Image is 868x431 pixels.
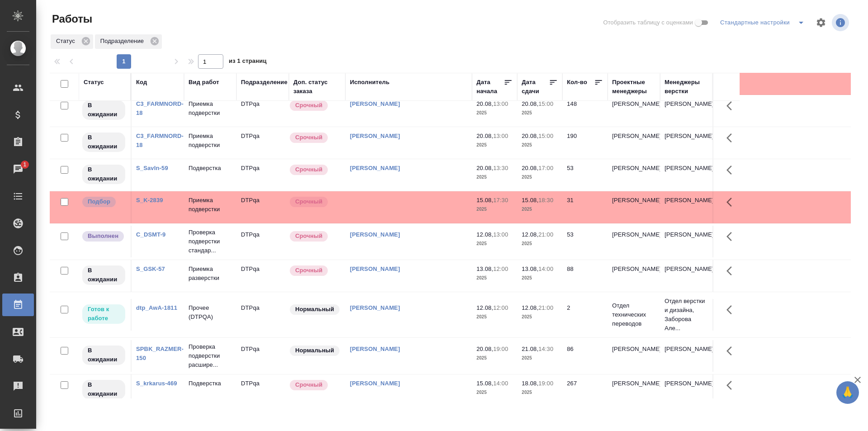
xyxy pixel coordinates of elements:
[493,165,508,171] p: 13:30
[522,239,558,248] p: 2025
[665,99,708,109] p: [PERSON_NAME]
[236,260,289,292] td: DTPqa
[229,56,267,69] span: из 1 страниц
[562,127,608,159] td: 190
[56,37,78,46] p: Статус
[189,164,232,173] p: Подверстка
[136,304,177,311] a: dtp_AwA-1811
[88,232,118,241] p: Выполнен
[476,173,513,182] p: 2025
[189,265,232,283] p: Приемка разверстки
[562,191,608,223] td: 31
[522,109,558,118] p: 2025
[295,232,322,241] p: Срочный
[522,274,558,283] p: 2025
[476,165,493,171] p: 20.08,
[522,313,558,322] p: 2025
[665,132,708,141] p: [PERSON_NAME]
[295,101,322,110] p: Срочный
[538,197,553,204] p: 18:30
[136,265,165,272] a: S_GSK-57
[721,95,743,117] button: Здесь прячутся важные кнопки
[88,133,120,151] p: В ожидании
[522,100,538,107] p: 20.08,
[350,231,400,238] a: [PERSON_NAME]
[538,133,553,139] p: 15:00
[522,388,558,397] p: 2025
[476,380,493,387] p: 15.08,
[189,342,232,369] p: Проверка подверстки расшире...
[295,133,322,142] p: Срочный
[2,158,34,180] a: 1
[608,191,660,223] td: [PERSON_NAME]
[189,228,232,255] p: Проверка подверстки стандар...
[522,141,558,150] p: 2025
[88,197,110,206] p: Подбор
[81,196,126,208] div: Можно подбирать исполнителей
[350,165,400,171] a: [PERSON_NAME]
[236,340,289,372] td: DTPqa
[136,133,184,148] a: C3_FARMNORD-18
[189,132,232,150] p: Приемка подверстки
[538,265,553,272] p: 14:00
[562,159,608,191] td: 53
[189,379,232,388] p: Подверстка
[721,260,743,282] button: Здесь прячутся важные кнопки
[665,265,708,274] p: [PERSON_NAME]
[522,173,558,182] p: 2025
[81,99,126,121] div: Исполнитель назначен, приступать к работе пока рано
[189,196,232,214] p: Приемка подверстки
[562,374,608,406] td: 267
[236,299,289,331] td: DTPqa
[88,380,120,398] p: В ожидании
[189,303,232,322] p: Прочее (DTPQA)
[562,95,608,127] td: 148
[88,266,120,284] p: В ожидании
[236,374,289,406] td: DTPqa
[295,305,334,314] p: Нормальный
[608,340,660,372] td: [PERSON_NAME]
[721,191,743,213] button: Здесь прячутся важные кнопки
[295,346,334,355] p: Нормальный
[50,12,92,26] span: Работы
[476,346,493,352] p: 20.08,
[136,78,147,87] div: Код
[608,95,660,127] td: [PERSON_NAME]
[721,127,743,149] button: Здесь прячутся важные кнопки
[476,354,513,363] p: 2025
[493,380,508,387] p: 14:00
[295,197,322,206] p: Срочный
[350,133,400,139] a: [PERSON_NAME]
[293,78,341,96] div: Доп. статус заказа
[665,379,708,388] p: [PERSON_NAME]
[476,239,513,248] p: 2025
[665,196,708,205] p: [PERSON_NAME]
[476,141,513,150] p: 2025
[136,165,168,171] a: S_SavIn-59
[81,345,126,366] div: Исполнитель назначен, приступать к работе пока рано
[95,34,162,49] div: Подразделение
[721,299,743,321] button: Здесь прячутся важные кнопки
[493,265,508,272] p: 12:00
[493,133,508,139] p: 13:00
[522,304,538,311] p: 12.08,
[350,78,390,87] div: Исполнитель
[476,109,513,118] p: 2025
[721,374,743,396] button: Здесь прячутся важные кнопки
[84,78,104,87] div: Статус
[189,99,232,118] p: Приемка подверстки
[476,388,513,397] p: 2025
[562,226,608,257] td: 53
[522,354,558,363] p: 2025
[538,304,553,311] p: 21:00
[538,346,553,352] p: 14:30
[603,18,693,27] span: Отобразить таблицу с оценками
[236,159,289,191] td: DTPqa
[295,165,322,174] p: Срочный
[608,127,660,159] td: [PERSON_NAME]
[721,159,743,181] button: Здесь прячутся важные кнопки
[295,380,322,389] p: Срочный
[476,100,493,107] p: 20.08,
[81,164,126,185] div: Исполнитель назначен, приступать к работе пока рано
[350,100,400,107] a: [PERSON_NAME]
